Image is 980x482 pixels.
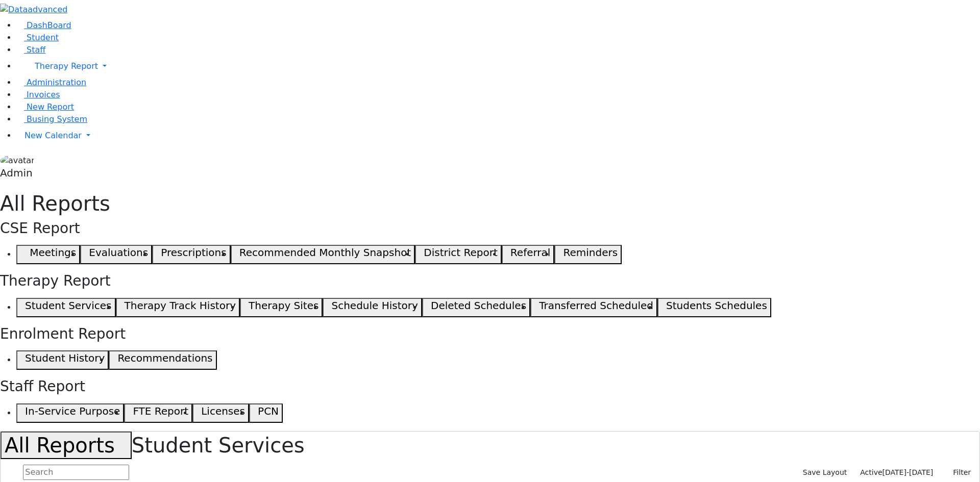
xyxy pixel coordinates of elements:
[1,432,132,459] button: All Reports
[940,465,975,480] button: Filter
[27,114,87,124] span: Busing System
[431,299,526,312] h5: Deleted Schedules
[16,350,109,370] button: Student History
[16,102,74,112] a: New Report
[117,352,212,364] h5: Recommendations
[530,298,657,317] button: Transferred Scheduled
[16,298,116,317] button: Student Services
[192,403,249,423] button: Licenses
[109,350,216,370] button: Recommendations
[16,33,59,42] a: Student
[16,125,980,146] a: New Calendar
[24,131,82,140] span: New Calendar
[249,299,318,312] h5: Therapy Sites
[16,20,71,30] a: DashBoard
[424,246,498,259] h5: District Report
[16,245,80,264] button: Meetings
[161,246,226,259] h5: Prescriptions
[16,403,124,423] button: In-Service Purpose
[860,468,882,476] span: Active
[27,45,45,55] span: Staff
[25,405,120,417] h5: In-Service Purpose
[23,465,129,480] input: Search
[666,299,767,312] h5: Students Schedules
[27,102,74,112] span: New Report
[89,246,148,259] h5: Evaluations
[125,299,236,312] h5: Therapy Track History
[16,90,60,99] a: Invoices
[27,90,60,99] span: Invoices
[502,245,555,264] button: Referral
[16,78,86,87] a: Administration
[201,405,245,417] h5: Licenses
[116,298,240,317] button: Therapy Track History
[30,246,76,259] h5: Meetings
[657,298,771,317] button: Students Schedules
[563,246,618,259] h5: Reminders
[1,432,979,459] h1: Student Services
[422,298,530,317] button: Deleted Schedules
[510,246,551,259] h5: Referral
[554,245,622,264] button: Reminders
[332,299,418,312] h5: Schedule History
[35,61,98,71] span: Therapy Report
[80,245,152,264] button: Evaluations
[240,298,323,317] button: Therapy Sites
[323,298,422,317] button: Schedule History
[27,20,71,30] span: DashBoard
[258,405,279,417] h5: PCN
[16,114,87,124] a: Busing System
[133,405,188,417] h5: FTE Report
[239,246,411,259] h5: Recommended Monthly Snapshot
[798,465,851,480] button: Save Layout
[883,468,934,476] span: [DATE]-[DATE]
[27,78,86,87] span: Administration
[249,403,283,423] button: PCN
[25,299,111,312] h5: Student Services
[231,245,415,264] button: Recommended Monthly Snapshot
[152,245,230,264] button: Prescriptions
[415,245,502,264] button: District Report
[124,403,192,423] button: FTE Report
[16,56,980,77] a: Therapy Report
[16,45,45,55] a: Staff
[25,352,105,364] h5: Student History
[27,33,59,42] span: Student
[539,299,653,312] h5: Transferred Scheduled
